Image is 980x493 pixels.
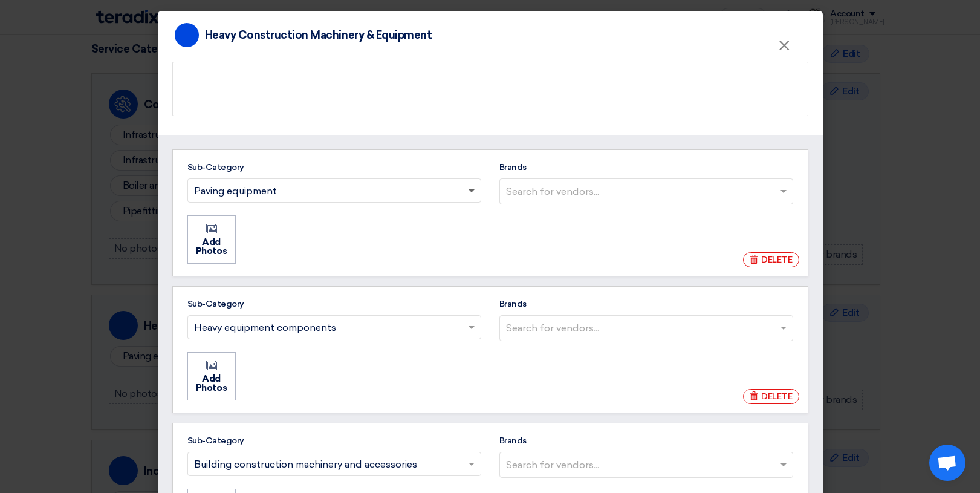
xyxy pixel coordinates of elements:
input: Sub-Category Building construction machinery and accessories [194,455,462,475]
div: Brands [499,161,793,174]
li: Add Photos [187,215,236,264]
span: DELETE [761,390,792,403]
span: × [778,36,790,60]
div: Sub-Category [187,298,481,310]
span: DELETE [761,253,792,266]
div: Sub-Category [187,434,481,447]
li: Add Photos [187,352,236,400]
input: Sub-Category Heavy equipment components [194,318,462,338]
div: Heavy Construction Machinery & Equipment [205,27,432,44]
input: Brands Search for vendors... [506,181,790,201]
input: Brands Search for vendors... [506,318,790,338]
button: Close [768,34,800,58]
div: Brands [499,298,793,310]
div: Brands [499,434,793,447]
div: Sub-Category [187,161,481,174]
a: Open chat [929,445,965,481]
input: Brands Search for vendors... [506,455,790,475]
input: Sub-Category Paving equipment [194,181,462,201]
